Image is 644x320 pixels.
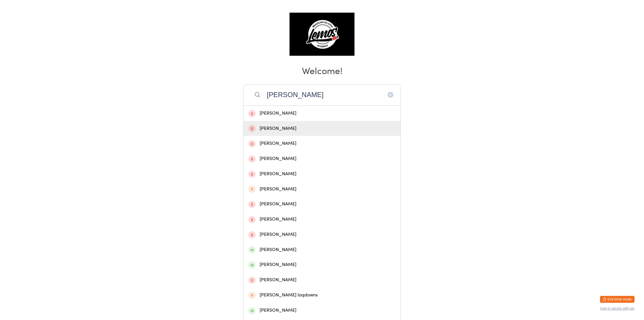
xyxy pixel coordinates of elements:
button: how to secure with pin [600,306,635,311]
div: [PERSON_NAME] [248,185,396,193]
h2: Welcome! [6,64,638,77]
div: [PERSON_NAME] [248,140,396,147]
input: Search [243,84,401,105]
div: [PERSON_NAME] [248,215,396,223]
div: [PERSON_NAME] [248,246,396,254]
div: [PERSON_NAME] [248,155,396,163]
img: Lemos Brazilian Jiu-Jitsu [290,13,354,56]
div: [PERSON_NAME] [248,231,396,238]
div: [PERSON_NAME] [248,261,396,269]
div: [PERSON_NAME] [248,170,396,178]
div: [PERSON_NAME] [248,306,396,314]
div: [PERSON_NAME] [248,125,396,132]
div: [PERSON_NAME] [248,109,396,117]
button: Exit kiosk mode [600,296,635,303]
div: [PERSON_NAME] loqdowns [248,291,396,299]
div: [PERSON_NAME] [248,200,396,208]
div: [PERSON_NAME] [248,276,396,284]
